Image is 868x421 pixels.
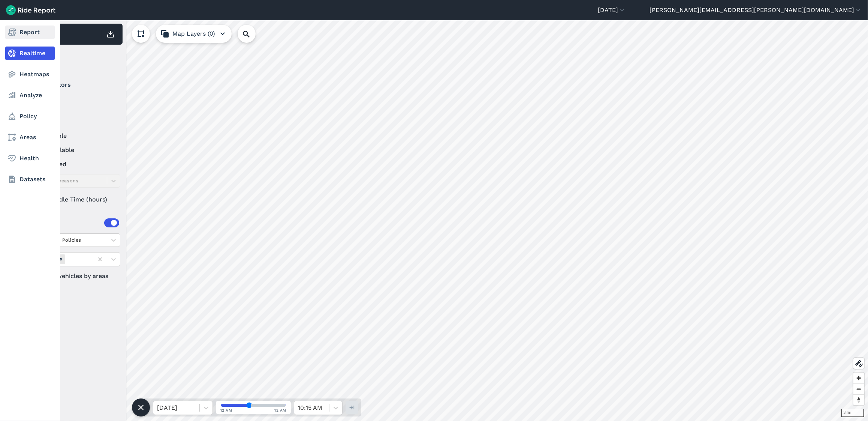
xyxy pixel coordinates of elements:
[6,5,55,15] img: Ride Report
[841,409,864,417] div: 3 mi
[5,131,55,144] a: Areas
[275,407,287,413] span: 12 AM
[5,26,55,39] a: Report
[57,254,65,264] div: Remove Areas (0)
[5,173,55,186] a: Datasets
[30,160,120,169] label: reserved
[30,212,119,233] summary: Areas
[5,89,55,102] a: Analyze
[238,25,268,43] input: Search Location or Vehicles
[5,110,55,123] a: Policy
[30,131,120,140] label: available
[5,47,55,60] a: Realtime
[5,68,55,81] a: Heatmaps
[853,383,864,394] button: Zoom out
[30,193,120,206] div: Idle Time (hours)
[853,394,864,405] button: Reset bearing to north
[40,218,119,227] div: Areas
[156,25,232,43] button: Map Layers (0)
[30,272,120,281] label: Filter vehicles by areas
[30,110,119,131] summary: Status
[27,48,123,71] div: Filter
[220,407,232,413] span: 12 AM
[30,146,120,155] label: unavailable
[30,74,119,95] summary: Operators
[30,95,120,104] label: Lime
[5,152,55,165] a: Health
[853,373,864,383] button: Zoom in
[650,6,862,15] button: [PERSON_NAME][EMAIL_ADDRESS][PERSON_NAME][DOMAIN_NAME]
[598,6,626,15] button: [DATE]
